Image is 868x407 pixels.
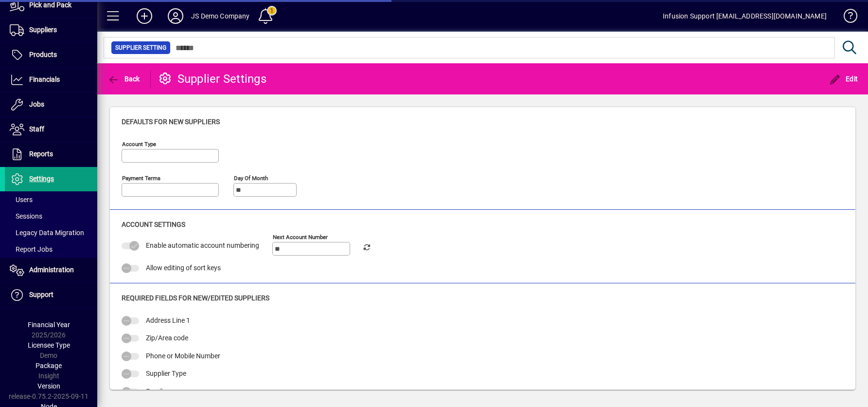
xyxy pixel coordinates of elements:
button: Edit [827,70,861,88]
span: Back [107,75,140,83]
span: Edit [829,75,858,83]
a: Staff [5,117,97,142]
a: Financials [5,68,97,92]
span: Account settings [122,221,185,228]
div: Infusion Support [EMAIL_ADDRESS][DOMAIN_NAME] [663,8,827,24]
span: Supplier Type [146,370,186,377]
span: Supplier Setting [115,43,166,53]
a: Support [5,283,97,307]
a: Report Jobs [5,241,97,258]
span: Defaults for New Suppliers [122,118,220,126]
a: Reports [5,142,97,166]
button: Add [129,7,160,25]
span: Version [37,382,60,390]
span: Package [35,362,62,370]
a: Legacy Data Migration [5,224,97,241]
mat-label: Payment terms [122,175,160,182]
span: Support [29,291,53,298]
a: Jobs [5,92,97,117]
span: Allow editing of sort keys [146,264,221,272]
app-page-header-button: Back [97,70,151,88]
div: JS Demo Company [191,8,250,24]
mat-label: Account type [122,141,156,148]
span: Enable automatic account numbering [146,241,259,249]
a: Users [5,191,97,208]
span: Financials [29,75,60,83]
mat-label: Day of month [234,175,268,182]
span: Email [146,388,162,395]
div: Supplier Settings [158,71,266,87]
span: Pick and Pack [29,1,71,9]
span: Licensee Type [28,341,70,349]
span: Required Fields For New/Edited Suppliers [122,294,269,302]
button: Profile [160,7,191,25]
span: Legacy Data Migration [10,229,84,237]
span: Address Line 1 [146,316,190,324]
span: Staff [29,125,44,133]
a: Suppliers [5,18,97,42]
span: Zip/Area code [146,334,188,342]
a: Sessions [5,208,97,224]
span: Products [29,51,57,58]
span: Sessions [10,212,42,220]
span: Financial Year [28,321,70,329]
span: Reports [29,150,53,158]
mat-label: Next Account number [273,234,328,240]
span: Settings [29,175,54,183]
span: Users [10,196,33,203]
span: Suppliers [29,26,57,34]
a: Administration [5,258,97,282]
a: Knowledge Base [836,2,856,34]
span: Phone or Mobile Number [146,352,220,360]
button: Back [105,70,142,88]
span: Report Jobs [10,245,53,253]
span: Jobs [29,100,44,108]
a: Products [5,43,97,67]
span: Administration [29,266,74,274]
